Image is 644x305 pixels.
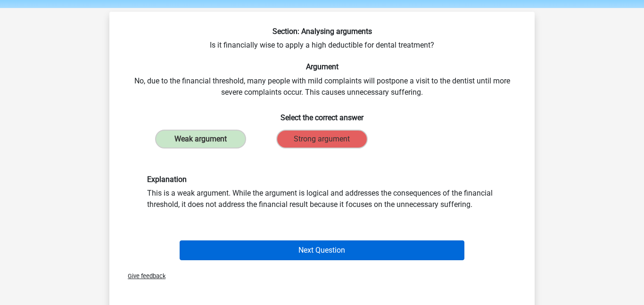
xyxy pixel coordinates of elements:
h6: Explanation [147,175,497,184]
label: Strong argument [276,130,367,148]
div: This is a weak argument. While the argument is logical and addresses the consequences of the fina... [140,175,504,210]
button: Next Question [180,240,465,260]
h6: Section: Analysing arguments [124,27,520,36]
label: Weak argument [155,130,246,148]
div: Is it financially wise to apply a high deductible for dental treatment? No, due to the financial ... [113,27,531,264]
h6: Argument [124,62,520,71]
span: Give feedback [120,272,165,280]
h6: Select the correct answer [124,106,520,122]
